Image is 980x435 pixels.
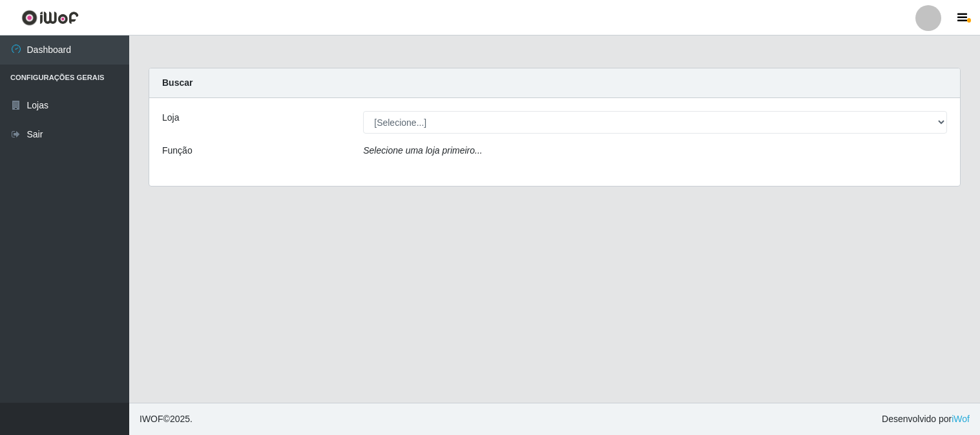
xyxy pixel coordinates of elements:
[162,144,193,157] label: Função
[21,10,79,26] img: CoreUI Logo
[162,77,193,88] strong: Buscar
[952,414,970,424] a: iWof
[162,111,179,125] label: Loja
[882,412,970,426] span: Desenvolvido por
[140,412,193,426] span: © 2025 .
[140,414,163,424] span: IWOF
[363,145,482,156] i: Selecione uma loja primeiro...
